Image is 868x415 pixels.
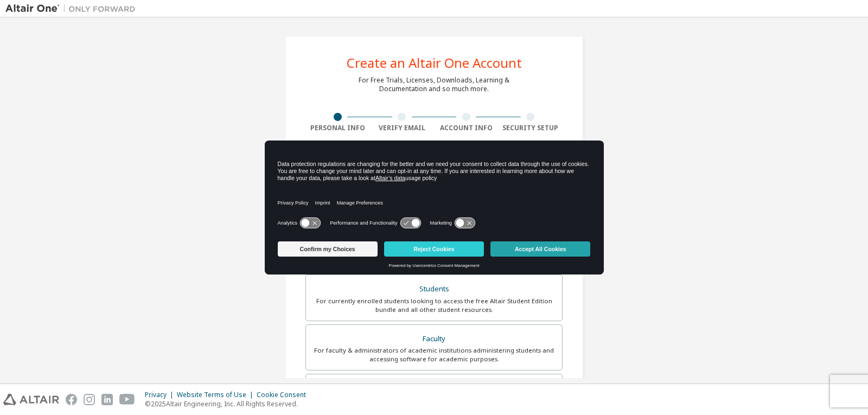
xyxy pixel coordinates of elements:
[359,76,509,93] div: For Free Trials, Licenses, Downloads, Learning & Documentation and so much more.
[434,124,499,132] div: Account Info
[5,3,141,14] img: Altair One
[84,394,95,405] img: instagram.svg
[257,391,312,399] div: Cookie Consent
[101,394,113,405] img: linkedin.svg
[66,394,77,405] img: facebook.svg
[312,346,556,363] div: For faculty & administrators of academic institutions administering students and accessing softwa...
[370,124,435,132] div: Verify Email
[312,331,556,347] div: Faculty
[119,394,135,405] img: youtube.svg
[177,391,257,399] div: Website Terms of Use
[312,297,556,314] div: For currently enrolled students looking to access the free Altair Student Edition bundle and all ...
[499,124,563,132] div: Security Setup
[3,394,59,405] img: altair_logo.svg
[305,124,370,132] div: Personal Info
[145,391,177,399] div: Privacy
[312,282,556,297] div: Students
[145,399,312,408] p: © 2025 Altair Engineering, Inc. All Rights Reserved.
[347,56,522,69] div: Create an Altair One Account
